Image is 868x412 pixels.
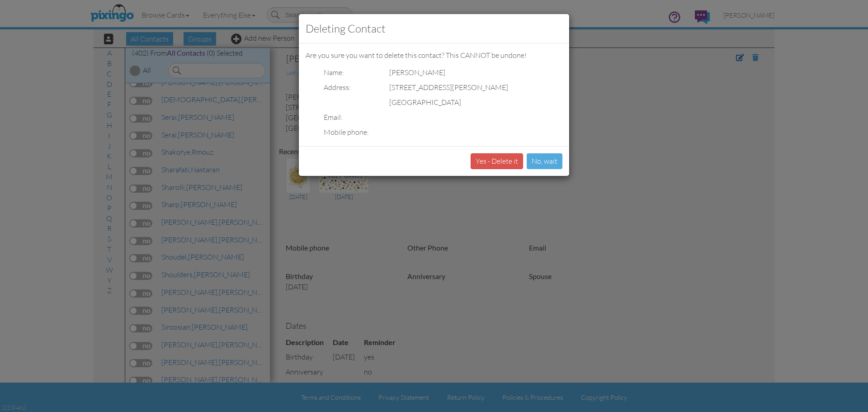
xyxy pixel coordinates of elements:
p: Are you sure you want to delete this contact? This CANNOT be undone! [306,50,562,61]
td: Name: [306,65,371,80]
button: Yes - Delete it [471,153,523,169]
td: [STREET_ADDRESS][PERSON_NAME] [371,80,510,95]
td: Mobile phone: [306,125,371,140]
td: [PERSON_NAME] [371,65,510,80]
button: No, wait [527,153,562,169]
td: Address: [306,80,371,95]
td: [GEOGRAPHIC_DATA] [371,95,510,110]
h3: Deleting Contact [306,21,562,36]
td: Email: [306,110,371,125]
